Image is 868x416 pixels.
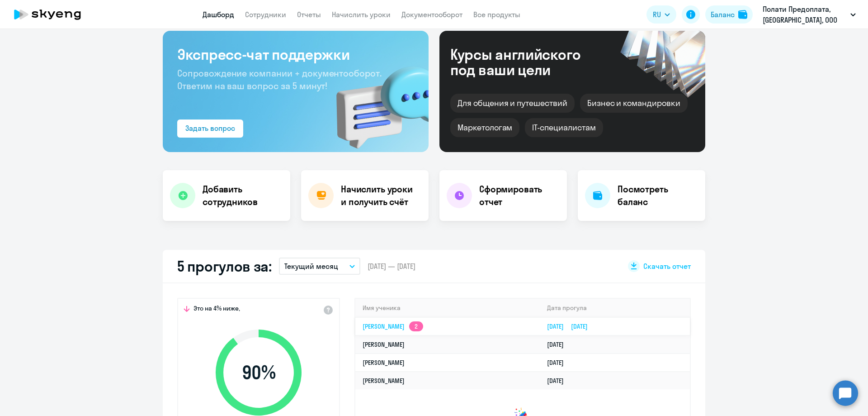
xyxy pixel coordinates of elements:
a: [PERSON_NAME]2 [363,322,423,330]
img: balance [738,10,747,19]
p: Текущий месяц [284,261,338,272]
span: 90 % [207,362,311,383]
a: Отчеты [297,10,321,19]
h4: Посмотреть баланс [618,183,698,208]
a: [DATE] [547,340,571,349]
div: Бизнес и командировки [580,94,688,113]
a: Документооборот [401,10,462,19]
h4: Добавить сотрудников [203,183,283,208]
div: Маркетологам [450,118,519,137]
h4: Начислить уроки и получить счёт [341,183,420,208]
div: Для общения и путешествий [450,94,575,113]
a: [PERSON_NAME] [363,359,405,367]
h4: Сформировать отчет [479,183,560,208]
p: Полати Предоплата, [GEOGRAPHIC_DATA], ООО [763,4,847,25]
th: Имя ученика [355,299,540,317]
span: Сопровождение компании + документооборот. Ответим на ваш вопрос за 5 минут! [177,67,382,91]
span: RU [653,9,661,20]
button: Полати Предоплата, [GEOGRAPHIC_DATA], ООО [758,4,860,25]
a: [PERSON_NAME] [363,340,405,349]
app-skyeng-badge: 2 [409,321,423,331]
div: IT-специалистам [525,118,603,137]
a: [PERSON_NAME] [363,377,405,385]
a: Сотрудники [245,10,286,19]
h3: Экспресс-чат поддержки [177,45,414,63]
a: Начислить уроки [332,10,391,19]
button: Балансbalance [705,5,753,24]
button: Задать вопрос [177,120,243,138]
span: Это на 4% ниже, [193,304,240,315]
div: Курсы английского под ваши цели [450,47,605,77]
th: Дата прогула [540,299,690,317]
button: Текущий месяц [279,258,360,275]
span: [DATE] — [DATE] [368,261,415,271]
a: [DATE][DATE] [547,322,595,330]
button: RU [646,5,676,24]
span: Скачать отчет [643,261,691,271]
img: bg-img [323,50,429,152]
a: [DATE] [547,377,571,385]
div: Задать вопрос [185,123,235,134]
a: Все продукты [473,10,520,19]
div: Баланс [711,9,735,20]
a: Дашборд [203,10,234,19]
h2: 5 прогулов за: [177,257,272,275]
a: [DATE] [547,359,571,367]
